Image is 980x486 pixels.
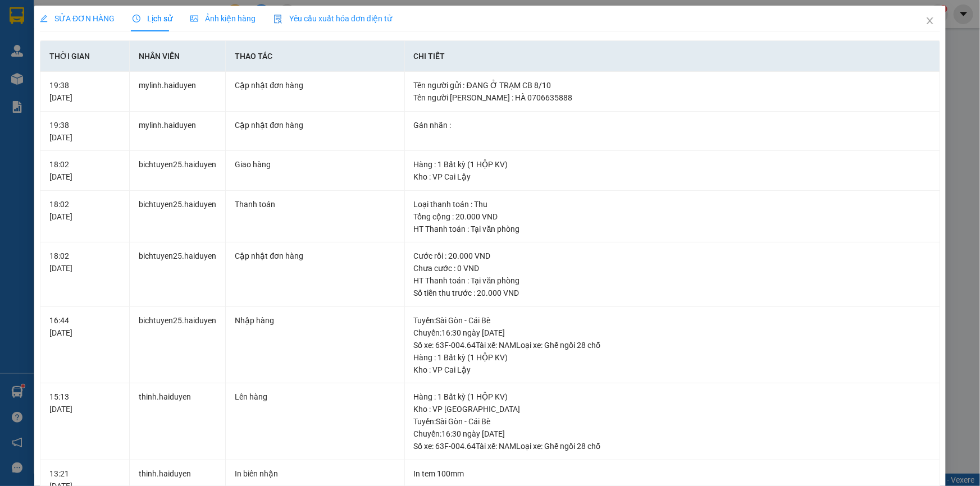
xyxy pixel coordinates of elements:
[130,41,226,72] th: Nhân viên
[414,314,931,351] div: Tuyến : Sài Gòn - Cái Bè Chuyến: 16:30 ngày [DATE] Số xe: 63F-004.64 Tài xế: NAM Loại xe: Ghế ngồ...
[414,91,931,104] div: Tên người [PERSON_NAME] : HÀ 0706635888
[40,41,130,72] th: Thời gian
[914,6,946,37] button: Close
[49,314,120,339] div: 16:44 [DATE]
[49,79,120,104] div: 19:38 [DATE]
[49,198,120,223] div: 18:02 [DATE]
[414,274,931,287] div: HT Thanh toán : Tại văn phòng
[133,15,140,22] span: clock-circle
[414,262,931,274] div: Chưa cước : 0 VND
[414,287,931,299] div: Số tiền thu trước : 20.000 VND
[49,250,120,274] div: 18:02 [DATE]
[130,191,226,243] td: bichtuyen25.haiduyen
[414,351,931,364] div: Hàng : 1 Bất kỳ (1 HỘP KV)
[235,198,395,210] div: Thanh toán
[130,72,226,112] td: mylinh.haiduyen
[405,41,940,72] th: Chi tiết
[130,151,226,191] td: bichtuyen25.haiduyen
[414,79,931,91] div: Tên người gửi : ĐANG Ở TRẠM CB 8/10
[414,364,931,376] div: Kho : VP Cai Lậy
[414,250,931,262] div: Cước rồi : 20.000 VND
[49,158,120,183] div: 18:02 [DATE]
[414,198,931,210] div: Loại thanh toán : Thu
[414,467,931,480] div: In tem 100mm
[130,383,226,460] td: thinh.haiduyen
[235,391,395,403] div: Lên hàng
[414,158,931,171] div: Hàng : 1 Bất kỳ (1 HỘP KV)
[190,14,256,23] span: Ảnh kiện hàng
[235,314,395,327] div: Nhập hàng
[133,14,172,23] span: Lịch sử
[414,210,931,223] div: Tổng cộng : 20.000 VND
[190,15,198,22] span: picture
[414,171,931,183] div: Kho : VP Cai Lậy
[414,415,931,452] div: Tuyến : Sài Gòn - Cái Bè Chuyến: 16:30 ngày [DATE] Số xe: 63F-004.64 Tài xế: NAM Loại xe: Ghế ngồ...
[40,14,115,23] span: SỬA ĐƠN HÀNG
[414,119,931,131] div: Gán nhãn :
[274,14,392,23] span: Yêu cầu xuất hóa đơn điện tử
[130,307,226,384] td: bichtuyen25.haiduyen
[414,391,931,403] div: Hàng : 1 Bất kỳ (1 HỘP KV)
[49,119,120,144] div: 19:38 [DATE]
[414,403,931,415] div: Kho : VP [GEOGRAPHIC_DATA]
[226,41,404,72] th: Thao tác
[235,119,395,131] div: Cập nhật đơn hàng
[235,158,395,171] div: Giao hàng
[414,223,931,235] div: HT Thanh toán : Tại văn phòng
[926,16,935,25] span: close
[235,79,395,91] div: Cập nhật đơn hàng
[235,250,395,262] div: Cập nhật đơn hàng
[235,467,395,480] div: In biên nhận
[130,242,226,307] td: bichtuyen25.haiduyen
[130,112,226,152] td: mylinh.haiduyen
[49,391,120,415] div: 15:13 [DATE]
[40,15,48,22] span: edit
[274,15,282,24] img: icon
